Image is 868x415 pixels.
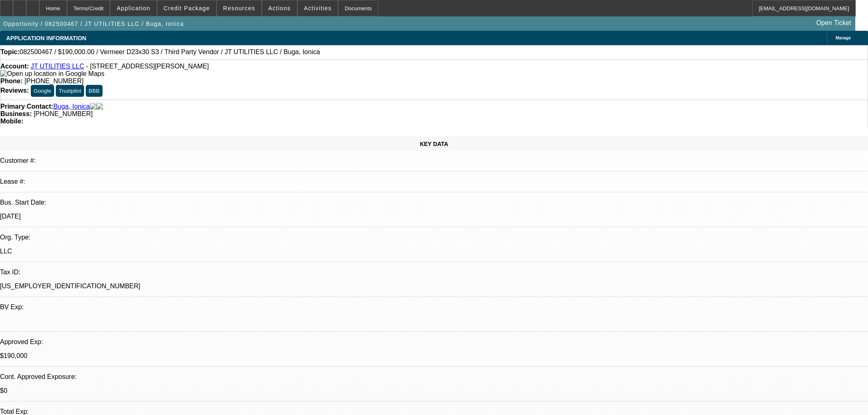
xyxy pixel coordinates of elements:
button: Resources [217,0,261,16]
span: - [STREET_ADDRESS][PERSON_NAME] [86,63,209,70]
img: linkedin-icon.png [96,103,103,110]
img: Open up location in Google Maps [0,70,104,78]
strong: Primary Contact: [0,103,53,110]
button: Application [110,0,156,16]
strong: Account: [0,63,29,70]
strong: Business: [0,110,32,117]
span: [PHONE_NUMBER] [34,110,93,117]
a: Buga, Ionica [53,103,90,110]
span: Credit Package [164,5,210,11]
span: Resources [223,5,255,11]
span: KEY DATA [420,141,448,147]
span: APPLICATION INFORMATION [6,35,86,41]
a: Open Ticket [813,16,854,30]
span: Application [116,5,150,11]
a: View Google Maps [0,70,104,77]
span: [PHONE_NUMBER] [25,78,84,84]
span: Manage [836,36,851,40]
button: BBB [86,85,103,97]
span: Activities [304,5,332,11]
span: Actions [268,5,291,11]
button: Google [31,85,54,97]
strong: Reviews: [0,87,29,94]
button: Trustpilot [56,85,84,97]
button: Credit Package [158,0,216,16]
span: 082500467 / $190,000.00 / Vermeer D23x30 S3 / Third Party Vendor / JT UTILITIES LLC / Buga, Ionica [20,48,320,56]
strong: Mobile: [0,118,23,125]
strong: Topic: [0,48,20,56]
strong: Phone: [0,78,23,84]
span: Opportunity / 082500467 / JT UTILITIES LLC / Buga, Ionica [3,21,184,27]
button: Actions [262,0,297,16]
a: JT UTILITIES LLC [31,63,84,70]
button: Activities [298,0,338,16]
img: facebook-icon.png [90,103,96,110]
